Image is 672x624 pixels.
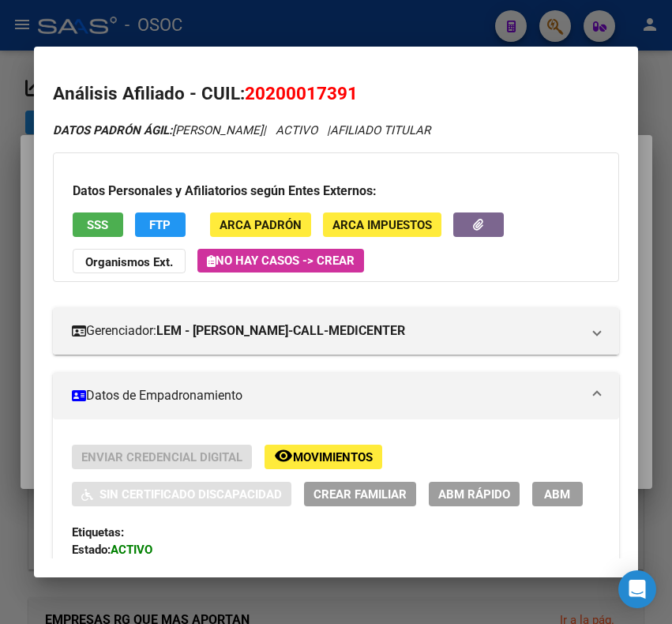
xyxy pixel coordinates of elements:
button: ARCA Padrón [210,212,311,237]
button: Movimientos [265,445,382,469]
button: FTP [135,212,186,237]
span: Movimientos [293,450,373,464]
h3: Datos Personales y Afiliatorios según Entes Externos: [73,182,600,201]
span: Crear Familiar [313,487,407,502]
mat-icon: remove_red_eye [274,446,293,465]
button: ABM Rápido [429,482,520,506]
button: Sin Certificado Discapacidad [72,482,291,506]
strong: DATOS PADRÓN ÁGIL: [53,123,172,137]
h2: Análisis Afiliado - CUIL: [53,81,620,107]
span: ABM Rápido [438,487,510,502]
span: SSS [87,218,108,232]
span: AFILIADO TITULAR [330,123,430,137]
button: Crear Familiar [304,482,416,506]
span: ARCA Padrón [220,218,302,232]
span: ABM [544,487,570,502]
button: No hay casos -> Crear [197,249,364,273]
mat-expansion-panel-header: Datos de Empadronamiento [53,372,620,419]
button: ARCA Impuestos [323,212,441,237]
mat-panel-title: Datos de Empadronamiento [72,386,582,405]
button: Enviar Credencial Digital [72,445,252,469]
span: Sin Certificado Discapacidad [99,487,282,502]
strong: LEM - [PERSON_NAME]-CALL-MEDICENTER [156,321,405,340]
div: Open Intercom Messenger [618,570,656,608]
span: FTP [149,218,171,232]
button: ABM [532,482,583,506]
strong: ACTIVO [111,543,152,557]
span: [PERSON_NAME] [53,123,263,137]
strong: Organismos Ext. [85,255,173,269]
span: 20200017391 [245,83,358,103]
i: | ACTIVO | [53,123,430,137]
span: Enviar Credencial Digital [81,450,242,464]
strong: Estado: [72,543,111,557]
button: SSS [73,212,123,237]
span: No hay casos -> Crear [207,254,355,268]
mat-expansion-panel-header: Gerenciador:LEM - [PERSON_NAME]-CALL-MEDICENTER [53,307,620,355]
span: ARCA Impuestos [332,218,432,232]
mat-panel-title: Gerenciador: [72,321,582,340]
button: Organismos Ext. [73,249,186,273]
strong: Etiquetas: [72,525,124,539]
